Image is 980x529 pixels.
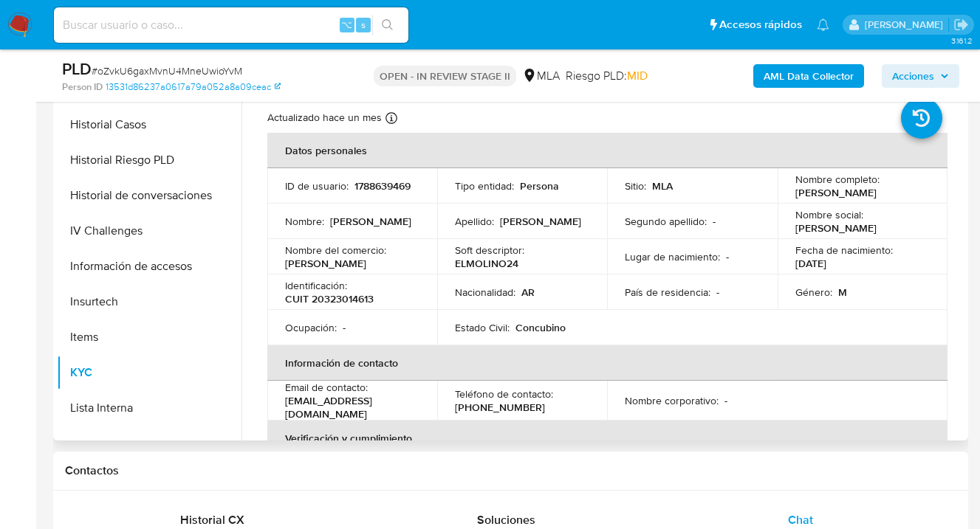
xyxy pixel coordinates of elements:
[285,257,366,270] p: [PERSON_NAME]
[566,68,648,84] span: Riesgo PLD:
[892,64,934,88] span: Acciones
[267,421,948,456] th: Verificación y cumplimiento
[361,18,366,32] span: s
[341,18,352,32] span: ⌥
[455,286,515,299] p: Nacionalidad :
[92,63,242,78] span: # oZvkU6gaxMvnU4MneUwioYvM
[285,321,337,334] p: Ocupación :
[477,511,535,528] span: Soluciones
[57,319,241,355] button: Items
[795,173,880,186] p: Nombre completo :
[795,257,826,270] p: [DATE]
[267,345,948,381] th: Información de contacto
[285,292,374,305] p: CUIT 20323014613
[788,511,813,528] span: Chat
[652,179,673,193] p: MLA
[713,215,716,228] p: -
[625,394,719,407] p: Nombre corporativo :
[285,394,414,421] p: [EMAIL_ADDRESS][DOMAIN_NAME]
[57,142,241,178] button: Historial Riesgo PLD
[500,215,581,228] p: [PERSON_NAME]
[57,355,241,390] button: KYC
[951,35,973,46] span: 3.161.2
[455,257,518,270] p: ELMOLINO24
[455,321,510,334] p: Estado Civil :
[625,215,707,228] p: Segundo apellido :
[57,249,241,284] button: Información de accesos
[724,394,727,407] p: -
[372,15,402,35] button: search-icon
[515,321,566,334] p: Concubino
[838,286,847,299] p: M
[343,321,346,334] p: -
[374,66,516,86] p: OPEN - IN REVIEW STAGE II
[522,68,560,84] div: MLA
[719,17,802,32] span: Accesos rápidos
[57,213,241,249] button: IV Challenges
[455,215,494,228] p: Apellido :
[62,80,103,94] b: Person ID
[57,107,241,142] button: Historial Casos
[625,286,710,299] p: País de residencia :
[354,179,411,193] p: 1788639469
[795,243,893,257] p: Fecha de nacimiento :
[267,133,948,168] th: Datos personales
[795,186,877,199] p: [PERSON_NAME]
[285,381,368,394] p: Email de contacto :
[285,243,386,257] p: Nombre del comercio :
[953,17,969,32] a: Salir
[455,387,553,401] p: Teléfono de contacto :
[521,286,535,299] p: AR
[330,215,411,228] p: [PERSON_NAME]
[57,390,241,426] button: Lista Interna
[726,250,729,263] p: -
[795,286,832,299] p: Género :
[520,179,559,193] p: Persona
[716,286,719,299] p: -
[795,208,863,221] p: Nombre social :
[455,243,524,257] p: Soft descriptor :
[455,401,545,414] p: [PHONE_NUMBER]
[764,64,854,88] b: AML Data Collector
[62,57,92,80] b: PLD
[285,279,347,292] p: Identificación :
[57,284,241,319] button: Insurtech
[54,15,408,35] input: Buscar usuario o caso...
[753,64,864,88] button: AML Data Collector
[625,179,646,193] p: Sitio :
[285,179,349,193] p: ID de usuario :
[865,18,948,32] p: juanpablo.jfernandez@mercadolibre.com
[65,463,956,478] h1: Contactos
[57,178,241,213] button: Historial de conversaciones
[57,426,241,461] button: Listas Externas
[882,64,959,88] button: Acciones
[180,511,244,528] span: Historial CX
[627,67,648,84] span: MID
[106,80,281,94] a: 13531d86237a0617a79a052a8a09ceac
[455,179,514,193] p: Tipo entidad :
[267,111,382,125] p: Actualizado hace un mes
[817,18,829,31] a: Notificaciones
[285,215,324,228] p: Nombre :
[795,221,877,235] p: [PERSON_NAME]
[625,250,720,263] p: Lugar de nacimiento :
